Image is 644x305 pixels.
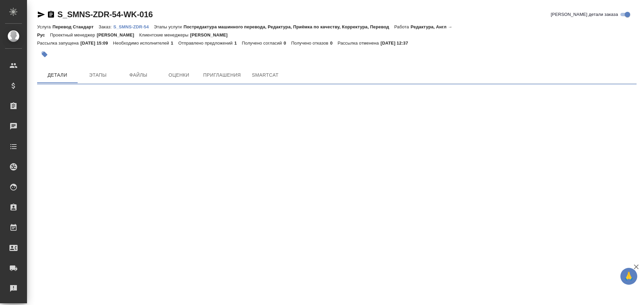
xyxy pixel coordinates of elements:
p: 1 [171,41,178,46]
p: Этапы услуги [154,24,184,29]
p: Проектный менеджер [50,32,97,37]
p: Перевод Стандарт [52,24,99,29]
p: [DATE] 15:09 [80,41,113,46]
p: Работа [394,24,411,29]
span: Этапы [82,71,114,79]
p: S_SMNS-ZDR-54 [113,24,154,29]
p: Получено отказов [291,41,330,46]
button: Скопировать ссылку для ЯМессенджера [37,10,45,19]
span: Файлы [122,71,155,79]
p: Рассылка отменена [338,41,380,46]
span: [PERSON_NAME] детали заказа [551,11,618,18]
button: Скопировать ссылку [47,10,55,19]
p: Отправлено предложений [178,41,234,46]
p: 0 [330,41,338,46]
span: Оценки [163,71,195,79]
p: 1 [234,41,242,46]
span: Приглашения [203,71,241,79]
p: [DATE] 12:37 [380,41,413,46]
span: Детали [41,71,74,79]
p: Постредактура машинного перевода, Редактура, Приёмка по качеству, Корректура, Перевод [184,24,394,29]
button: Добавить тэг [37,47,52,62]
a: S_SMNS-ZDR-54-WK-016 [57,10,153,19]
span: SmartCat [249,71,281,79]
p: Клиентские менеджеры [139,32,190,37]
span: 🙏 [623,269,635,283]
p: [PERSON_NAME] [190,32,233,37]
button: 🙏 [620,268,637,285]
p: Получено согласий [242,41,284,46]
a: S_SMNS-ZDR-54 [113,24,154,29]
p: Рассылка запущена [37,41,80,46]
p: 0 [284,41,291,46]
p: Заказ: [99,24,113,29]
p: [PERSON_NAME] [97,32,139,37]
p: Услуга [37,24,52,29]
p: Необходимо исполнителей [113,41,171,46]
